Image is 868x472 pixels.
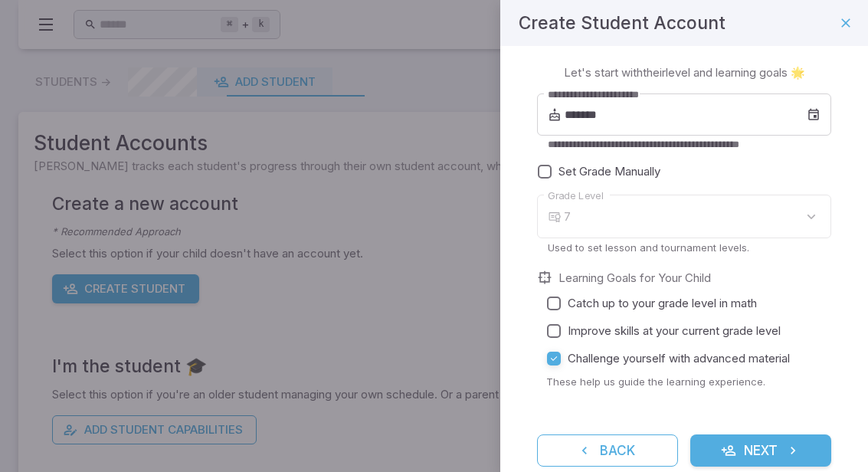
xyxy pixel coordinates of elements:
[548,188,604,203] label: Grade Level
[537,434,678,467] button: Back
[558,163,660,180] span: Set Grade Manually
[690,434,831,467] button: Next
[546,375,831,388] p: These help us guide the learning experience.
[564,195,831,238] div: 7
[519,9,726,37] h4: Create Student Account
[548,241,821,254] p: Used to set lesson and tournament levels.
[568,295,757,312] span: Catch up to your grade level in math
[568,323,781,339] span: Improve skills at your current grade level
[568,350,790,367] span: Challenge yourself with advanced material
[558,270,711,287] label: Learning Goals for Your Child
[564,64,805,81] p: Let's start with their level and learning goals 🌟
